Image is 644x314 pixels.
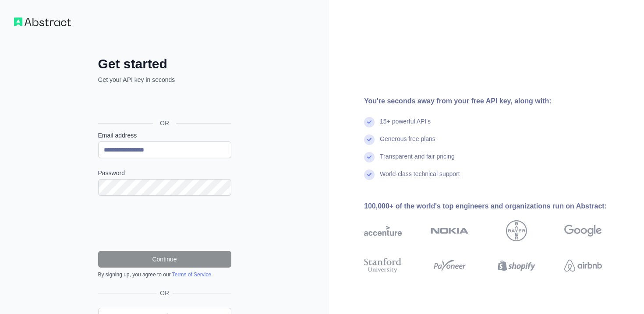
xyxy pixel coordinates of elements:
[564,220,602,241] img: google
[172,272,211,278] a: Terms of Service
[380,169,460,187] div: World-class technical support
[364,134,375,145] img: check mark
[564,256,602,275] img: airbnb
[364,96,630,106] div: You're seconds away from your free API key, along with:
[94,94,234,113] iframe: Botão "Fazer login com o Google"
[364,169,375,180] img: check mark
[98,75,231,84] p: Get your API key in seconds
[364,117,375,127] img: check mark
[14,18,71,26] img: Workflow
[498,256,535,275] img: shopify
[431,256,468,275] img: payoneer
[380,117,431,134] div: 15+ powerful API's
[364,201,630,212] div: 100,000+ of the world's top engineers and organizations run on Abstract:
[364,220,402,241] img: accenture
[98,169,231,177] label: Password
[153,119,176,127] span: OR
[98,131,231,140] label: Email address
[98,251,231,268] button: Continue
[364,152,375,162] img: check mark
[156,289,173,297] span: OR
[431,220,468,241] img: nokia
[98,206,231,240] iframe: reCAPTCHA
[506,220,527,241] img: bayer
[380,134,435,152] div: Generous free plans
[98,56,231,72] h2: Get started
[98,271,231,278] div: By signing up, you agree to our .
[380,152,455,169] div: Transparent and fair pricing
[364,256,402,275] img: stanford university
